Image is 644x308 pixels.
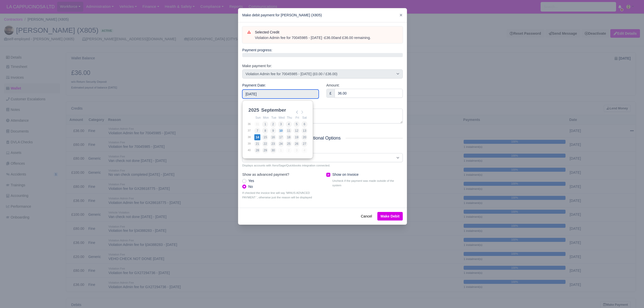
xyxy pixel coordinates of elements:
button: 26 [294,141,300,147]
abbr: Saturday [302,116,307,119]
label: Show on Invoice [332,172,358,178]
button: 9 [270,128,276,134]
label: Make payment for: [242,63,272,69]
iframe: Chat Widget [619,284,644,308]
button: Previous Month [294,109,300,115]
h5: Additional Options [242,136,403,141]
label: Yes [248,178,254,184]
abbr: Thursday [287,116,292,119]
button: 23 [270,141,276,147]
td: 40 [247,147,254,154]
div: September [260,106,287,114]
button: 20 [301,134,307,140]
div: Make debit payment for [PERSON_NAME] (X805) [238,8,407,22]
button: 27 [301,141,307,147]
button: 15 [262,134,268,140]
button: 25 [286,141,292,147]
button: 14 [254,134,260,140]
button: 3 [278,121,284,127]
button: 29 [262,147,268,153]
button: 28 [254,147,260,153]
button: 5 [294,121,300,127]
abbr: Wednesday [278,116,285,119]
h6: Selected Credit [255,30,398,34]
button: 10 [278,128,284,134]
button: Make Debit [377,212,403,221]
button: 13 [301,128,307,134]
label: Payment Date: [242,82,266,88]
label: Amount: [326,82,340,88]
button: 6 [301,121,307,127]
small: Displays accounts with Xero/Sage/Quickbooks integration connected. [242,163,403,168]
button: Next Month [299,109,305,115]
td: 36 [247,121,254,127]
button: 2 [270,121,276,127]
div: £ [326,89,335,98]
input: 0.00 [335,89,403,98]
button: Cancel [358,212,375,221]
div: Payment progress: [242,47,403,57]
td: 38 [247,134,254,141]
button: 18 [286,134,292,140]
label: No [248,184,253,190]
button: 16 [270,134,276,140]
button: 17 [278,134,284,140]
button: 30 [270,147,276,153]
input: Use the arrow keys to pick a date [242,90,319,99]
button: 19 [294,134,300,140]
td: 37 [247,127,254,134]
button: 21 [254,141,260,147]
button: 8 [262,128,268,134]
button: 24 [278,141,284,147]
strong: £36.00 [324,36,335,40]
abbr: Monday [263,116,269,119]
button: 7 [254,128,260,134]
small: Uncheck if the payment was made outside of the system [332,179,403,188]
button: 4 [286,121,292,127]
button: 12 [294,128,300,134]
td: 39 [247,141,254,147]
button: 11 [286,128,292,134]
button: 1 [262,121,268,127]
div: Violation Admin fee for 70045985 - [DATE] - and £36.00 remaining. [255,35,398,40]
abbr: Friday [296,116,299,119]
button: 22 [262,141,268,147]
abbr: Sunday [255,116,261,119]
abbr: Tuesday [271,116,276,119]
small: If checked the invoice line will say 'MINUS ADVACED PAYMENT ', otherwise just the reason will be ... [242,191,319,200]
label: Show as advanced payment? [242,172,289,178]
div: 2025 [247,106,260,114]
